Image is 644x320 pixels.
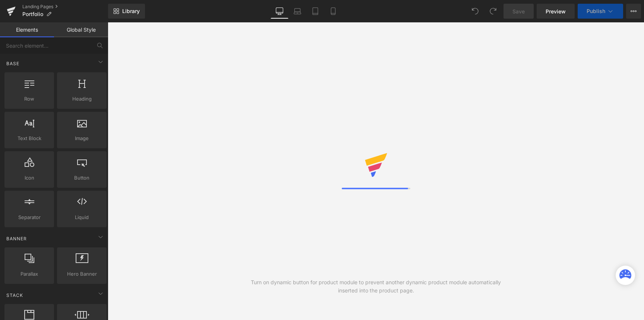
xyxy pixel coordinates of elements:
a: Global Style [54,22,108,37]
span: Publish [587,8,605,14]
span: Icon [7,174,52,182]
span: Liquid [59,213,104,221]
span: Banner [6,235,28,242]
span: Heading [59,95,104,103]
span: Base [6,60,20,67]
span: Parallax [7,270,52,278]
span: Stack [6,292,24,299]
span: Library [122,8,140,15]
a: Tablet [306,4,324,19]
span: Row [7,95,52,103]
span: Portfolio [22,11,43,17]
a: Landing Pages [22,4,108,10]
span: Separator [7,213,52,221]
a: Desktop [271,4,288,19]
a: New Library [108,4,145,19]
a: Preview [537,4,575,19]
div: Turn on dynamic button for product module to prevent another dynamic product module automatically... [242,278,510,295]
span: Preview [546,7,566,15]
span: Image [59,134,104,142]
span: Save [512,7,525,15]
span: Button [59,174,104,182]
span: Hero Banner [59,270,104,278]
span: Text Block [7,134,52,142]
button: Publish [578,4,623,19]
button: Undo [468,4,483,19]
button: More [626,4,641,19]
button: Redo [486,4,501,19]
a: Mobile [324,4,342,19]
a: Laptop [288,4,306,19]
